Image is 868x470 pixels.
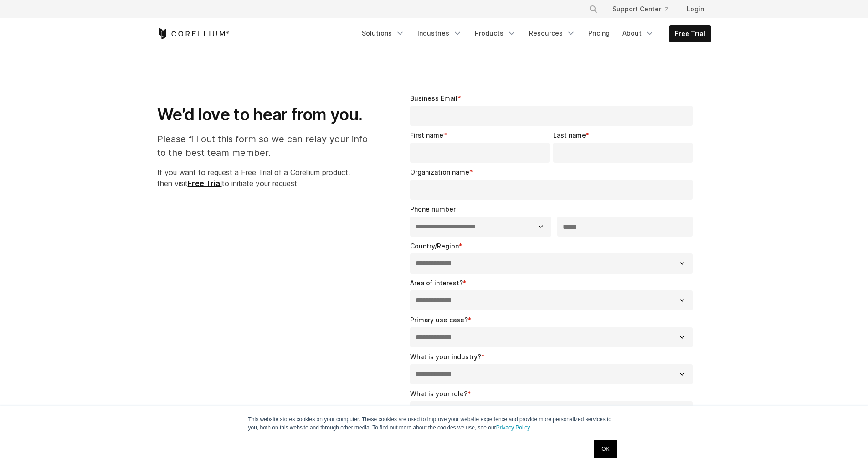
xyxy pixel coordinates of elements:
a: About [617,25,660,41]
p: Please fill out this form so we can relay your info to the best team member. [157,132,377,160]
span: Area of interest? [410,279,463,287]
h1: We’d love to hear from you. [157,104,377,125]
a: Products [469,25,522,41]
a: Industries [412,25,467,41]
span: Phone number [410,205,456,213]
a: Resources [524,25,581,41]
div: Navigation Menu [578,1,711,17]
a: Free Trial [188,179,222,188]
a: Support Center [605,1,676,17]
p: If you want to request a Free Trial of a Corellium product, then visit to initiate your request. [157,167,377,189]
p: This website stores cookies on your computer. These cookies are used to improve your website expe... [248,415,620,432]
span: Primary use case? [410,316,468,324]
a: Solutions [356,25,410,41]
div: Navigation Menu [356,25,711,42]
a: Corellium Home [157,28,230,39]
span: First name [410,131,443,139]
span: Last name [553,131,586,139]
span: Business Email [410,94,457,102]
a: OK [594,440,617,458]
button: Search [585,1,601,17]
a: Login [679,1,711,17]
span: What is your industry? [410,353,481,361]
a: Free Trial [669,26,711,42]
span: Country/Region [410,242,459,250]
a: Pricing [583,25,615,41]
a: Privacy Policy. [496,424,531,431]
span: Organization name [410,168,469,176]
span: What is your role? [410,390,467,398]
